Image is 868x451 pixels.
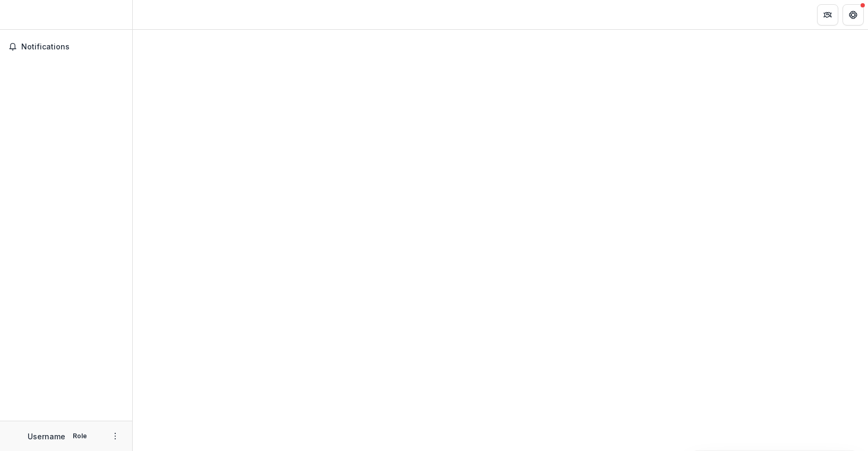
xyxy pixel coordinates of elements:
button: Partners [817,4,838,25]
button: Get Help [843,4,864,25]
span: Notifications [21,42,124,52]
p: Username [28,431,65,442]
p: Role [70,431,90,441]
button: More [109,430,122,443]
button: Notifications [4,38,128,55]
